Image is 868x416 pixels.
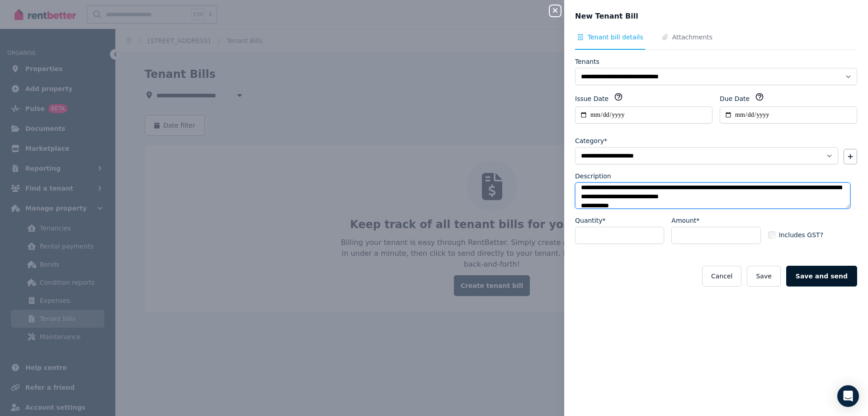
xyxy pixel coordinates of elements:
[672,33,712,42] span: Attachments
[575,216,606,225] label: Quantity*
[575,94,609,103] label: Issue Date
[779,230,823,239] span: Includes GST?
[588,33,643,42] span: Tenant bill details
[768,231,775,239] input: Includes GST?
[575,136,607,145] label: Category*
[575,57,599,66] label: Tenants
[575,33,857,50] nav: Tabs
[747,266,780,287] button: Save
[720,94,750,103] label: Due Date
[575,172,611,181] label: Description
[671,216,699,225] label: Amount*
[837,385,859,407] div: Open Intercom Messenger
[575,11,638,22] span: New Tenant Bill
[702,266,741,287] button: Cancel
[786,266,857,287] button: Save and send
